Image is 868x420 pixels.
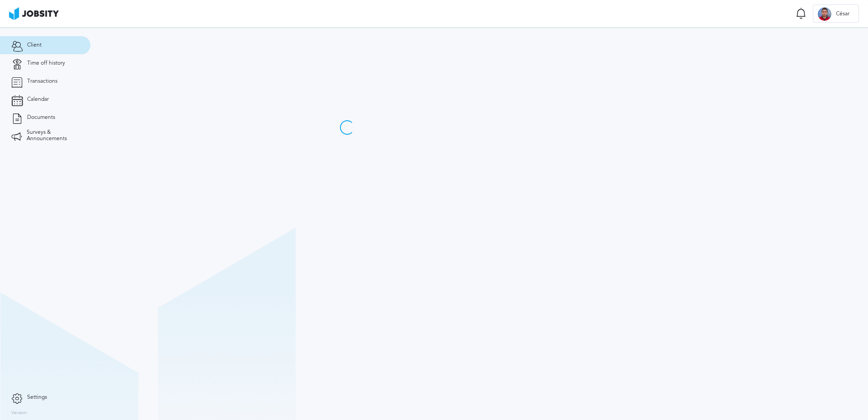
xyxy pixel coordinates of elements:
[818,7,831,21] div: C
[831,11,854,17] span: César
[27,96,49,103] span: Calendar
[9,7,59,20] img: ab4bad089aa723f57921c736e9817d99.png
[27,60,65,66] span: Time off history
[27,394,47,401] span: Settings
[11,411,28,416] label: Version:
[27,42,42,48] span: Client
[27,78,57,85] span: Transactions
[813,5,859,23] button: CCésar
[27,129,79,142] span: Surveys & Announcements
[27,114,55,121] span: Documents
